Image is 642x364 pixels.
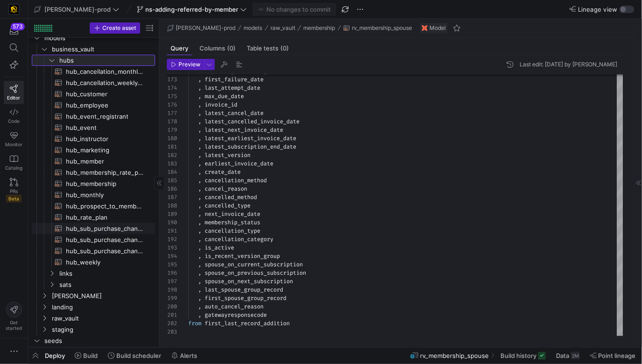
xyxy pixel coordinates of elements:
div: 173 [167,75,177,84]
span: , [198,151,201,159]
div: 181 [167,143,177,151]
span: , [198,252,201,260]
span: Create asset [102,25,136,31]
span: Get started [6,320,22,331]
span: PRs [10,188,18,194]
div: 186 [167,185,177,193]
div: Press SPACE to select this row. [32,43,155,55]
span: , [198,236,201,243]
span: (0) [227,45,235,51]
span: hub_employee​​​​​​​​​​ [66,100,144,111]
a: Monitor [4,128,24,151]
button: [PERSON_NAME]-prod [165,22,238,34]
div: Press SPACE to select this row. [32,156,155,167]
a: Editor [4,81,24,104]
span: last_attempt_date [205,84,260,92]
button: ns-adding-referred-by-member [135,3,249,15]
span: cancelled_method [205,193,257,201]
div: Press SPACE to select this row. [32,32,155,43]
span: , [198,84,201,92]
span: Lineage view [578,6,618,13]
a: hub_monthly​​​​​​​​​​ [32,189,155,200]
div: Press SPACE to select this row. [32,301,155,313]
span: Model [429,25,446,31]
span: Build scheduler [116,352,161,359]
span: Editor [7,95,21,100]
div: 203 [167,328,177,336]
span: , [198,126,201,134]
button: [PERSON_NAME]-prod [32,3,121,15]
a: hub_rate_plan​​​​​​​​​​ [32,212,155,223]
div: 174 [167,84,177,92]
span: , [198,303,201,310]
span: first_last_record_addition [205,320,290,327]
span: hub_prospect_to_member_conversion​​​​​​​​​​ [66,201,144,212]
span: Deploy [45,352,65,359]
a: hub_membership​​​​​​​​​​ [32,178,155,189]
span: hub_membership​​​​​​​​​​ [66,178,144,189]
a: hub_weekly​​​​​​​​​​ [32,257,155,268]
span: spouse_on_current_subscription [205,261,303,268]
span: , [198,278,201,285]
a: PRsBeta [4,174,24,206]
span: latest_next_invoice_date [205,126,283,134]
span: hub_sub_purchase_channel_monthly_forecast​​​​​​​​​​ [66,223,144,234]
a: hub_sub_purchase_channel_monthly_forecast​​​​​​​​​​ [32,223,155,234]
div: 192 [167,235,177,243]
div: 180 [167,134,177,143]
span: cancellation_type [205,227,260,235]
div: Press SPACE to select this row. [32,77,155,88]
button: raw_vault [268,22,298,34]
div: Press SPACE to select this row. [32,189,155,200]
span: , [198,185,201,193]
a: hub_membership_rate_plan​​​​​​​​​​ [32,167,155,178]
span: , [198,109,201,117]
span: hub_cancellation_weekly_forecast​​​​​​​​​​ [66,78,144,88]
a: hub_instructor​​​​​​​​​​ [32,133,155,144]
div: 175 [167,92,177,100]
span: Monitor [5,142,22,147]
button: models [242,22,265,34]
span: hub_sub_purchase_channel_weekly_forecast​​​​​​​​​​ [66,235,144,245]
span: spouse_on_next_subscription [205,278,293,285]
button: Point lineage [586,348,640,364]
a: hub_cancellation_monthly_forecast​​​​​​​​​​ [32,66,155,77]
span: models [44,33,154,43]
div: 177 [167,109,177,117]
span: hub_membership_rate_plan​​​​​​​​​​ [66,167,144,178]
span: ns-adding-referred-by-member [145,6,238,13]
span: seeds [44,335,154,346]
a: https://storage.googleapis.com/y42-prod-data-exchange/images/uAsz27BndGEK0hZWDFeOjoxA7jCwgK9jE472... [4,1,24,17]
span: hub_rate_plan​​​​​​​​​​ [66,212,144,223]
span: rv_membership_spouse [421,352,489,359]
span: hub_event_registrant​​​​​​​​​​ [66,111,144,122]
span: is_recent_version_group [205,252,280,260]
span: models [244,25,263,31]
span: max_due_date [205,93,244,100]
div: 194 [167,252,177,260]
div: 198 [167,285,177,294]
img: undefined [422,25,428,31]
a: hub_marketing​​​​​​​​​​ [32,144,155,156]
div: Press SPACE to select this row. [32,234,155,245]
span: hub_member​​​​​​​​​​ [66,156,144,167]
span: Point lineage [599,352,636,359]
a: hub_event_registrant​​​​​​​​​​ [32,111,155,122]
div: 199 [167,294,177,302]
span: Beta [6,195,21,202]
div: 184 [167,168,177,176]
span: hub_instructor​​​​​​​​​​ [66,134,144,144]
div: 196 [167,269,177,277]
span: auto_cancel_reason [205,303,264,310]
a: hub_customer​​​​​​​​​​ [32,88,155,100]
div: 201 [167,311,177,319]
div: 179 [167,126,177,134]
a: hub_employee​​​​​​​​​​ [32,100,155,111]
div: 176 [167,100,177,109]
span: staging [52,324,154,335]
div: Press SPACE to select this row. [32,66,155,77]
span: , [198,261,201,268]
span: , [198,202,201,209]
span: raw_vault [271,25,295,31]
div: Press SPACE to select this row. [32,245,155,257]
